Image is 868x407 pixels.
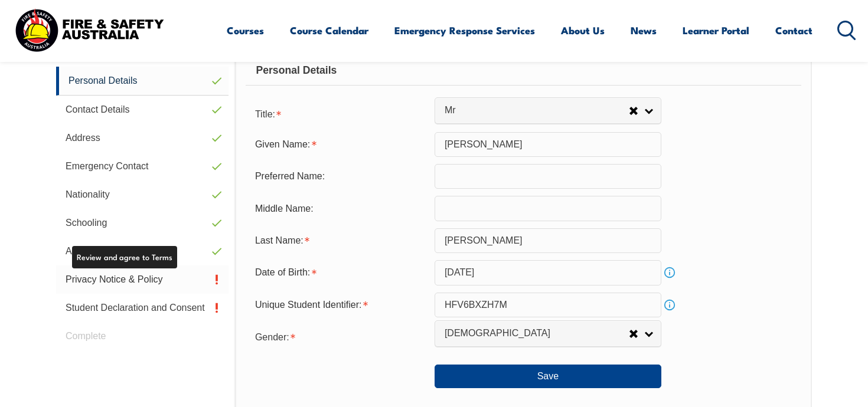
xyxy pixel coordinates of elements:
[255,332,289,342] span: Gender:
[246,294,435,316] div: Unique Student Identifier is required.
[56,237,229,265] a: Additional Details
[435,293,661,317] input: 10 Characters no 1, 0, O or I
[56,124,229,152] a: Address
[661,264,678,281] a: Info
[56,96,229,124] a: Contact Details
[227,15,264,46] a: Courses
[56,209,229,237] a: Schooling
[246,197,435,219] div: Middle Name:
[246,56,801,86] div: Personal Details
[445,104,629,117] span: Mr
[435,260,661,285] input: Select Date...
[661,297,678,313] a: Info
[246,229,435,252] div: Last Name is required.
[561,15,605,46] a: About Us
[246,165,435,188] div: Preferred Name:
[56,265,229,294] a: Privacy Notice & Policy
[631,15,657,46] a: News
[56,152,229,180] a: Emergency Contact
[445,327,629,340] span: [DEMOGRAPHIC_DATA]
[290,15,368,46] a: Course Calendar
[683,15,749,46] a: Learner Portal
[246,261,435,284] div: Date of Birth is required.
[775,15,812,46] a: Contact
[56,67,229,96] a: Personal Details
[255,109,275,119] span: Title:
[246,133,435,156] div: Given Name is required.
[394,15,535,46] a: Emergency Response Services
[246,324,435,348] div: Gender is required.
[56,180,229,209] a: Nationality
[246,101,435,125] div: Title is required.
[435,365,661,388] button: Save
[56,294,229,322] a: Student Declaration and Consent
